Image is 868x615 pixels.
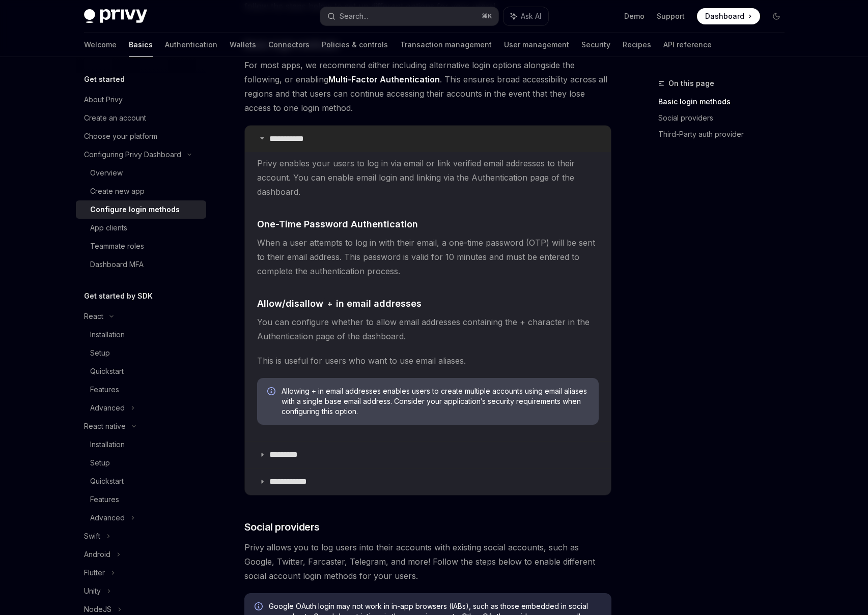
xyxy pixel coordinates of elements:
div: Configure login methods [90,203,180,216]
div: Advanced [90,402,125,414]
span: Allow/disallow in email addresses [257,297,422,310]
span: Privy allows you to log users into their accounts with existing social accounts, such as Google, ... [244,540,611,583]
h5: Get started by SDK [84,290,153,302]
div: Features [90,384,119,396]
a: Social providers [658,110,793,126]
a: Features [76,380,206,399]
div: Unity [84,585,101,597]
code: + [323,298,336,310]
a: Create an account [76,109,206,127]
div: Setup [90,347,110,359]
a: Quickstart [76,362,206,380]
a: Choose your platform [76,127,206,145]
a: Quickstart [76,472,206,490]
a: User management [504,33,569,57]
span: When a user attempts to log in with their email, a one-time password (OTP) will be sent to their ... [257,236,599,278]
div: Create new app [90,185,145,197]
a: Installation [76,435,206,454]
a: Transaction management [400,33,492,57]
div: Flutter [84,567,105,579]
svg: Info [255,602,265,612]
svg: Info [267,387,277,397]
div: React native [84,420,126,432]
div: Choose your platform [84,130,157,142]
a: Recipes [623,33,651,57]
a: Authentication [165,33,217,57]
a: Create new app [76,182,206,200]
span: ⌘ K [482,12,492,20]
span: For most apps, we recommend either including alternative login options alongside the following, o... [244,58,611,115]
span: Dashboard [705,11,744,21]
div: Features [90,493,119,506]
span: Ask AI [521,11,541,21]
a: Dashboard MFA [76,255,206,274]
div: Search... [340,10,368,22]
button: Toggle dark mode [768,8,785,24]
a: Installation [76,326,206,344]
a: Features [76,490,206,509]
div: Android [84,548,110,561]
img: dark logo [84,9,147,23]
div: Configuring Privy Dashboard [84,149,181,161]
div: Setup [90,457,110,469]
a: Support [657,11,685,21]
a: Teammate roles [76,237,206,255]
a: Dashboard [697,8,760,24]
div: Advanced [90,512,125,524]
div: Dashboard MFA [90,258,144,271]
a: Policies & controls [322,33,388,57]
div: Swift [84,530,100,542]
a: Setup [76,454,206,472]
a: Third-Party auth provider [658,126,793,142]
a: About Privy [76,91,206,109]
button: Search...⌘K [320,7,498,25]
div: Quickstart [90,475,124,487]
span: You can configure whether to allow email addresses containing the + character in the Authenticati... [257,315,599,343]
div: Teammate roles [90,240,144,252]
a: Wallets [230,33,256,57]
span: This is useful for users who want to use email aliases. [257,354,599,368]
div: Overview [90,167,123,179]
div: Installation [90,329,125,341]
a: Welcome [84,33,117,57]
a: API reference [663,33,712,57]
div: Quickstart [90,365,124,377]
div: Installation [90,438,125,451]
span: Allowing + in email addresses enables users to create multiple accounts using email aliases with ... [282,386,589,417]
a: Overview [76,164,206,182]
a: Connectors [268,33,310,57]
span: Privy enables your users to log in via email or link verified email addresses to their account. Y... [257,156,599,199]
div: Create an account [84,112,146,124]
a: Basic login methods [658,94,793,110]
a: App clients [76,219,206,237]
a: Setup [76,344,206,362]
a: Basics [129,33,153,57]
div: About Privy [84,94,123,106]
a: Multi-Factor Authentication [328,74,440,85]
details: **** **** *Privy enables your users to log in via email or link verified email addresses to their... [245,126,611,441]
span: On this page [668,77,714,90]
button: Ask AI [503,7,548,25]
div: App clients [90,222,127,234]
span: Social providers [244,520,320,534]
h5: Get started [84,73,125,85]
a: Demo [624,11,645,21]
a: Configure login methods [76,200,206,219]
div: React [84,310,103,323]
a: Security [581,33,610,57]
span: One-Time Password Authentication [257,217,418,231]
